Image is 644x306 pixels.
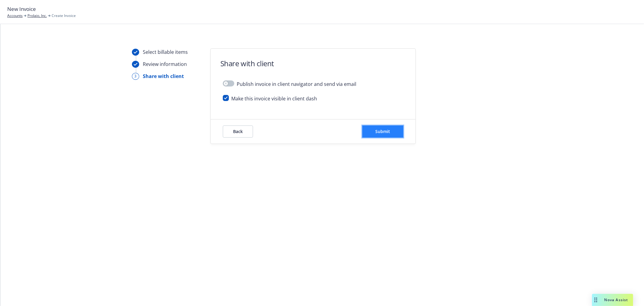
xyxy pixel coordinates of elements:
div: Review information [143,60,187,68]
button: Nova Assist [592,294,633,306]
div: Drag to move [592,294,600,306]
span: Back [233,129,243,134]
a: Prolaio, Inc. [27,13,47,18]
div: 3 [132,73,139,80]
span: New Invoice [7,5,36,13]
div: Select billable items [143,48,188,56]
div: Share with client [143,73,184,80]
span: Submit [376,129,390,134]
button: Submit [362,125,403,138]
span: Nova Assist [604,297,628,302]
span: Publish invoice in client navigator and send via email [237,80,356,88]
span: Make this invoice visible in client dash [231,95,317,102]
button: Back [223,125,253,138]
a: Accounts [7,13,23,18]
span: Create Invoice [52,13,76,18]
h1: Share with client [220,58,274,68]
